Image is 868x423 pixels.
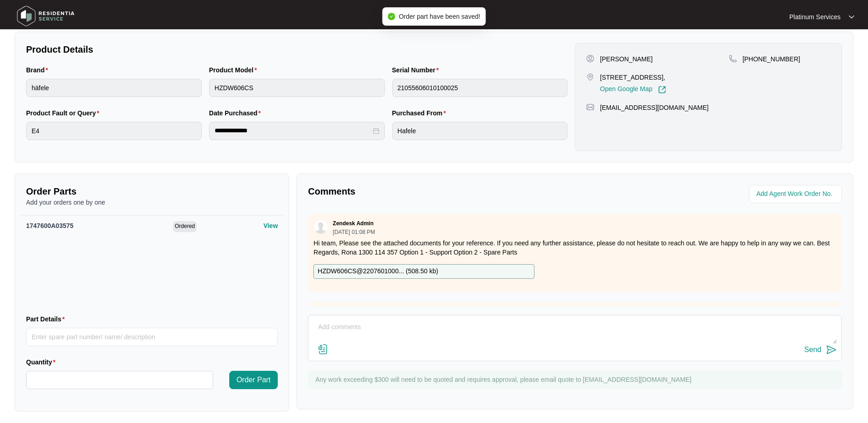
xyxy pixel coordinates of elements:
[392,122,568,140] input: Purchased From
[600,86,666,94] a: Open Google Map
[26,79,202,97] input: Brand
[173,221,197,232] span: Ordered
[26,222,74,229] span: 1747600A03575
[600,54,652,64] p: [PERSON_NAME]
[26,198,278,207] p: Add your orders one by one
[600,73,666,82] p: [STREET_ADDRESS],
[314,220,328,234] img: user.svg
[237,374,271,385] span: Order Part
[318,344,329,355] img: file-attachment-doc.svg
[315,375,837,384] p: Any work exceeding $300 will need to be quoted and requires approval, please email quote to [EMAI...
[215,126,371,136] input: Date Purchased
[14,2,78,30] img: residentia service logo
[826,344,837,355] img: send-icon.svg
[600,103,708,112] p: [EMAIL_ADDRESS][DOMAIN_NAME]
[26,358,59,367] label: Quantity
[209,65,261,75] label: Product Model
[804,346,821,354] div: Send
[392,79,568,97] input: Serial Number
[229,371,278,389] button: Order Part
[313,239,836,257] p: Hi team, Please see the attached documents for your reference. If you need any further assistance...
[333,220,373,227] p: Zendesk Admin
[743,54,800,64] p: [PHONE_NUMBER]
[26,65,52,75] label: Brand
[264,221,278,230] p: View
[586,103,594,111] img: map-pin
[26,108,103,118] label: Product Fault or Query
[804,344,837,356] button: Send
[586,54,594,63] img: user-pin
[392,108,450,118] label: Purchased From
[26,315,69,324] label: Part Details
[586,73,594,81] img: map-pin
[26,122,202,140] input: Product Fault or Query
[729,54,737,63] img: map-pin
[26,185,278,198] p: Order Parts
[399,13,480,20] span: Order part have been saved!
[27,371,213,389] input: Quantity
[392,65,442,75] label: Serial Number
[333,229,375,235] p: [DATE] 01:08 PM
[318,266,438,277] p: HZDW606CS@2207601000... ( 508.50 kb )
[388,13,395,20] span: check-circle
[789,12,841,22] p: Platinum Services
[849,15,854,19] img: dropdown arrow
[756,189,836,200] input: Add Agent Work Order No.
[658,86,666,94] img: Link-External
[209,79,385,97] input: Product Model
[26,328,278,346] input: Part Details
[26,43,567,56] p: Product Details
[209,108,264,118] label: Date Purchased
[308,185,568,198] p: Comments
